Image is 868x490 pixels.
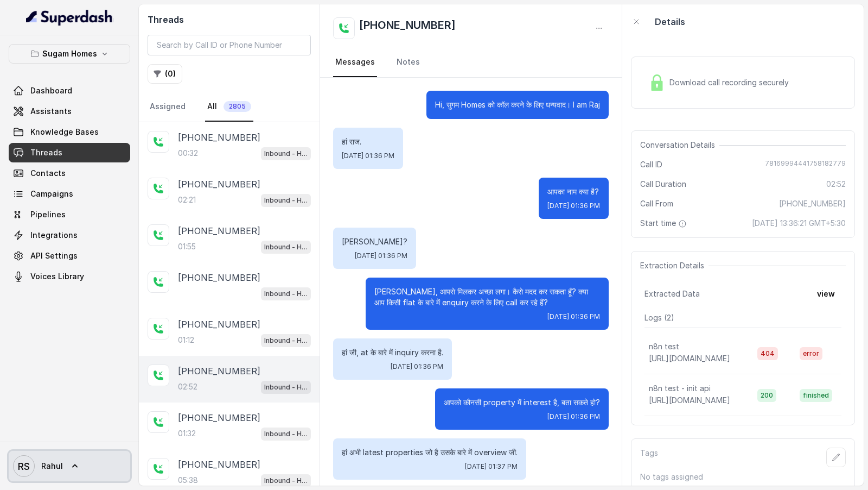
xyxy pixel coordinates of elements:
p: [PHONE_NUMBER] [178,318,260,331]
span: [DATE] 01:36 PM [547,312,600,321]
a: Voices Library [9,267,130,286]
span: [DATE] 01:36 PM [547,412,600,421]
span: [PHONE_NUMBER] [779,198,846,209]
a: Assigned [148,92,188,122]
p: n8n test [649,341,679,352]
p: हां जी, at के बारे में inquiry करना है. [342,347,443,358]
a: Assistants [9,102,130,121]
p: आपका नाम क्या है? [547,186,600,197]
p: Tags [640,448,658,467]
p: Inbound - Hinglish [264,475,308,486]
p: Inbound - Hinglish [264,288,308,299]
p: [PHONE_NUMBER] [178,271,260,284]
span: 2805 [224,101,251,112]
p: [PHONE_NUMBER] [178,365,260,378]
p: हां अभी latest properties जो है उसके बारे में overview जी. [342,447,518,458]
span: [DATE] 01:36 PM [391,362,443,371]
span: Conversation Details [640,140,719,150]
span: 78169994441758182779 [765,159,846,170]
nav: Tabs [333,48,609,77]
a: Campaigns [9,184,130,204]
a: Threads [9,143,130,162]
span: Call Duration [640,179,686,190]
span: 404 [757,347,778,360]
span: Call From [640,198,673,209]
p: Inbound - Hinglish [264,242,308,253]
a: Dashboard [9,81,130,100]
a: Rahul [9,451,130,481]
span: [DATE] 01:37 PM [465,462,518,471]
p: 01:12 [178,335,194,345]
p: Logs ( 2 ) [644,312,841,323]
span: [DATE] 01:36 PM [547,202,600,210]
p: 01:55 [178,241,196,252]
span: Extracted Data [644,288,700,299]
button: view [810,284,841,304]
p: n8n test - init api [649,383,711,394]
span: Extraction Details [640,260,709,271]
img: Lock Icon [649,74,665,91]
span: [URL][DOMAIN_NAME] [649,395,730,405]
p: Hi, सुगम Homes को कॉल करने के लिए धन्यवाद। I am Raj [435,99,600,110]
p: आपको कौनसी property में interest है, बता सकते हो? [444,397,600,408]
p: [PHONE_NUMBER] [178,458,260,471]
a: Integrations [9,225,130,245]
h2: [PHONE_NUMBER] [359,17,456,39]
span: [URL][DOMAIN_NAME] [649,354,730,363]
span: 200 [757,389,776,402]
img: light.svg [26,9,113,26]
button: (0) [148,64,182,84]
p: 01:32 [178,428,196,439]
p: Details [655,15,685,28]
p: No tags assigned [640,472,846,482]
span: [DATE] 13:36:21 GMT+5:30 [752,218,846,229]
p: Inbound - Hinglish [264,148,308,159]
p: [PHONE_NUMBER] [178,224,260,237]
a: All2805 [205,92,253,122]
span: finished [800,389,832,402]
a: Knowledge Bases [9,122,130,142]
p: 02:52 [178,381,197,392]
span: Start time [640,218,689,229]
span: Call ID [640,159,662,170]
p: Inbound - Hinglish [264,382,308,393]
p: 00:32 [178,148,198,159]
p: [PHONE_NUMBER] [178,411,260,424]
a: API Settings [9,246,130,266]
button: Sugam Homes [9,44,130,64]
span: Download call recording securely [669,77,793,88]
p: [PHONE_NUMBER] [178,178,260,191]
p: [PERSON_NAME]? [342,236,407,247]
a: Notes [394,48,422,77]
span: error [800,347,822,360]
span: [DATE] 01:36 PM [342,152,394,160]
p: 05:38 [178,475,198,486]
p: 02:21 [178,194,196,205]
a: Messages [333,48,377,77]
p: Inbound - Hinglish [264,335,308,346]
span: 02:52 [826,179,846,190]
a: Contacts [9,164,130,183]
p: Inbound - Hinglish [264,195,308,206]
p: Inbound - Hinglish [264,429,308,439]
span: [DATE] 01:36 PM [355,252,407,260]
nav: Tabs [148,92,311,122]
p: [PHONE_NUMBER] [178,131,260,144]
a: Pipelines [9,205,130,224]
p: हां राज. [342,136,394,147]
input: Search by Call ID or Phone Number [148,35,311,55]
p: [PERSON_NAME], आपसे मिलकर अच्छा लगा। कैसे मदद कर सकता हूँ? क्या आप किसी flat के बारे में enquiry ... [374,286,600,308]
p: Sugam Homes [42,47,97,60]
h2: Threads [148,13,311,26]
